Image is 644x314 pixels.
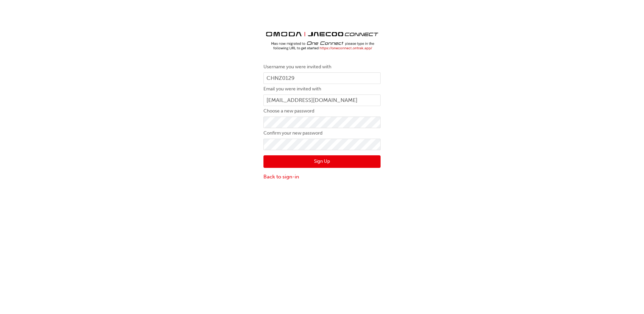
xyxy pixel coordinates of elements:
[263,173,381,181] a: Back to sign-in
[263,129,381,137] label: Confirm your new password
[263,20,381,53] img: Trak
[263,155,381,168] button: Sign Up
[263,63,381,71] label: Username you were invited with
[263,107,381,115] label: Choose a new password
[263,72,381,84] input: Username
[263,85,381,93] label: Email you were invited with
